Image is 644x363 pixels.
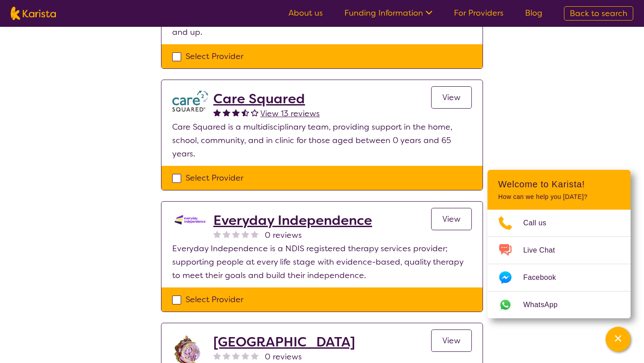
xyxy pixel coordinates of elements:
img: nonereviewstar [241,352,249,359]
p: How can we help you [DATE]? [498,193,620,201]
a: About us [288,8,323,18]
img: Karista logo [11,7,56,20]
span: 0 reviews [265,228,302,242]
img: watfhvlxxexrmzu5ckj6.png [172,91,208,112]
img: nonereviewstar [232,230,240,238]
a: Back to search [564,6,633,21]
button: Channel Menu [606,327,631,352]
img: nonereviewstar [223,352,230,359]
a: Everyday Independence [213,212,372,228]
img: nonereviewstar [251,230,258,238]
span: View [442,92,461,103]
span: Back to search [570,8,627,19]
a: View [431,86,472,109]
a: For Providers [454,8,504,18]
span: WhatsApp [523,298,568,312]
span: View [442,214,461,224]
img: halfstar [241,109,249,116]
img: nonereviewstar [241,230,249,238]
img: fullstar [223,109,230,116]
a: View [431,329,472,352]
img: nonereviewstar [213,352,221,359]
span: View 13 reviews [260,108,320,119]
a: [GEOGRAPHIC_DATA] [213,334,355,350]
span: Call us [523,216,557,230]
span: View [442,335,461,346]
img: nonereviewstar [251,352,258,359]
a: Blog [525,8,542,18]
img: nonereviewstar [213,230,221,238]
a: Care Squared [213,91,320,107]
a: View [431,208,472,230]
p: Everyday Independence is a NDIS registered therapy services provider; supporting people at every ... [172,242,472,282]
a: Funding Information [344,8,432,18]
img: nonereviewstar [232,352,240,359]
img: fullstar [213,109,221,116]
img: fullstar [232,109,240,116]
h2: Welcome to Karista! [498,179,620,190]
a: Web link opens in a new tab. [487,291,631,318]
ul: Choose channel [487,210,631,318]
span: Facebook [523,271,567,284]
div: Channel Menu [487,170,631,318]
a: View 13 reviews [260,107,320,120]
span: Live Chat [523,244,566,257]
img: nonereviewstar [223,230,230,238]
p: Care Squared is a multidisciplinary team, providing support in the home, school, community, and i... [172,120,472,160]
img: kdssqoqrr0tfqzmv8ac0.png [172,212,208,227]
img: emptystar [251,109,258,116]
